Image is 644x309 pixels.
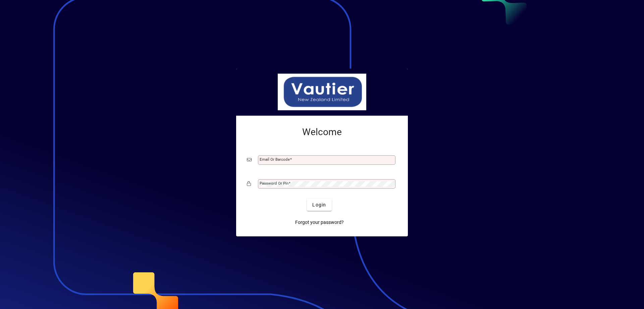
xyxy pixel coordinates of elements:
span: Login [312,201,326,208]
h2: Welcome [247,126,397,138]
mat-label: Email or Barcode [260,157,290,162]
button: Login [307,199,331,211]
a: Forgot your password? [292,216,346,228]
span: Forgot your password? [295,219,344,226]
mat-label: Password or Pin [260,181,288,186]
